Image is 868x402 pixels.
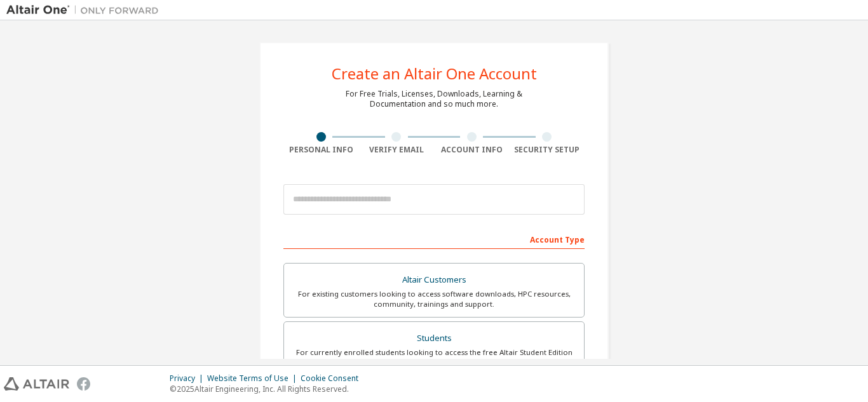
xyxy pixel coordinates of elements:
[170,373,207,384] div: Privacy
[301,373,366,384] div: Cookie Consent
[292,347,576,368] div: For currently enrolled students looking to access the free Altair Student Edition bundle and all ...
[510,145,585,155] div: Security Setup
[207,373,301,384] div: Website Terms of Use
[4,377,69,391] img: altair_logo.svg
[292,271,576,289] div: Altair Customers
[434,145,510,155] div: Account Info
[283,229,585,249] div: Account Type
[332,66,537,81] div: Create an Altair One Account
[359,145,435,155] div: Verify Email
[292,289,576,309] div: For existing customers looking to access software downloads, HPC resources, community, trainings ...
[6,4,165,17] img: Altair One
[292,330,576,347] div: Students
[77,377,90,391] img: facebook.svg
[170,384,366,394] p: © 2025 Altair Engineering, Inc. All Rights Reserved.
[283,145,359,155] div: Personal Info
[346,89,522,109] div: For Free Trials, Licenses, Downloads, Learning & Documentation and so much more.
